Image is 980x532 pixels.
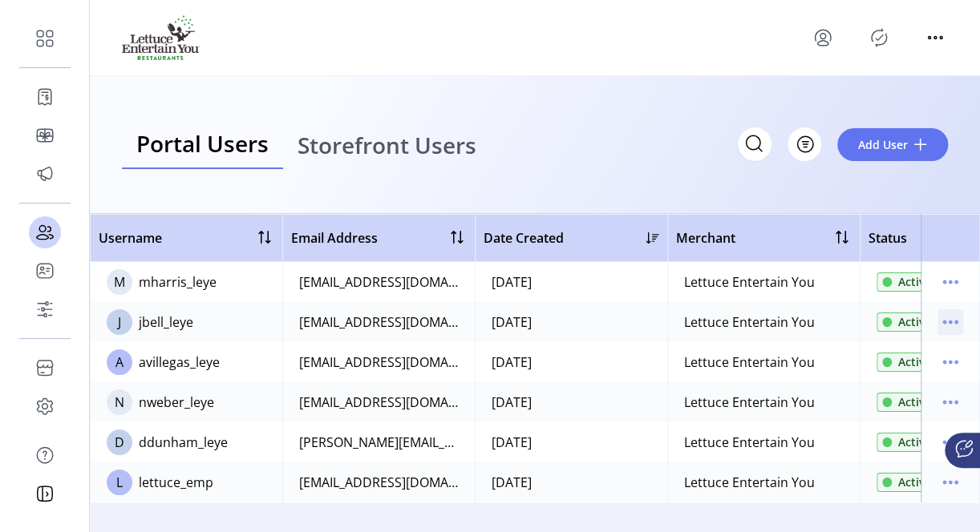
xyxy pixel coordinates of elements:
[937,389,963,415] button: menu
[99,228,162,248] span: Username
[475,302,667,342] td: [DATE]
[898,313,931,330] span: Active
[810,25,836,50] button: menu
[866,25,892,50] button: Publisher Panel
[858,136,908,153] span: Add User
[684,433,815,452] div: Lettuce Entertain You
[937,429,963,455] button: menu
[898,273,931,290] span: Active
[788,127,821,161] button: Filter Button
[937,309,963,335] button: menu
[283,119,491,170] a: Storefront Users
[139,312,193,332] div: jbell_leye
[118,312,121,332] span: J
[738,127,771,161] input: Search
[115,393,124,412] span: N
[136,132,269,155] span: Portal Users
[114,272,125,292] span: M
[475,342,667,382] td: [DATE]
[475,422,667,462] td: [DATE]
[684,272,815,292] div: Lettuce Entertain You
[475,462,667,502] td: [DATE]
[299,312,459,332] div: [EMAIL_ADDRESS][DOMAIN_NAME]
[139,353,220,372] div: avillegas_leye
[676,228,735,248] span: Merchant
[116,473,123,492] span: L
[298,134,476,156] span: Storefront Users
[139,272,217,292] div: mharris_leye
[122,15,200,60] img: logo
[898,353,931,370] span: Active
[684,353,815,372] div: Lettuce Entertain You
[299,393,459,412] div: [EMAIL_ADDRESS][DOMAIN_NAME]
[684,473,815,492] div: Lettuce Entertain You
[937,470,963,495] button: menu
[299,473,459,492] div: [EMAIL_ADDRESS][DOMAIN_NAME]
[299,433,459,452] div: [PERSON_NAME][EMAIL_ADDRESS][PERSON_NAME][DOMAIN_NAME]
[922,25,948,50] button: menu
[139,473,213,492] div: lettuce_emp
[122,119,283,170] a: Portal Users
[299,272,459,292] div: [EMAIL_ADDRESS][DOMAIN_NAME]
[869,228,907,248] span: Status
[299,353,459,372] div: [EMAIL_ADDRESS][DOMAIN_NAME]
[484,228,564,248] span: Date Created
[898,474,931,490] span: Active
[937,269,963,295] button: menu
[475,382,667,422] td: [DATE]
[139,433,228,452] div: ddunham_leye
[291,228,378,248] span: Email Address
[684,393,815,412] div: Lettuce Entertain You
[898,393,931,410] span: Active
[115,353,124,372] span: A
[837,128,948,161] button: Add User
[937,349,963,375] button: menu
[898,433,931,450] span: Active
[475,262,667,302] td: [DATE]
[115,433,124,452] span: D
[139,393,214,412] div: nweber_leye
[684,312,815,332] div: Lettuce Entertain You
